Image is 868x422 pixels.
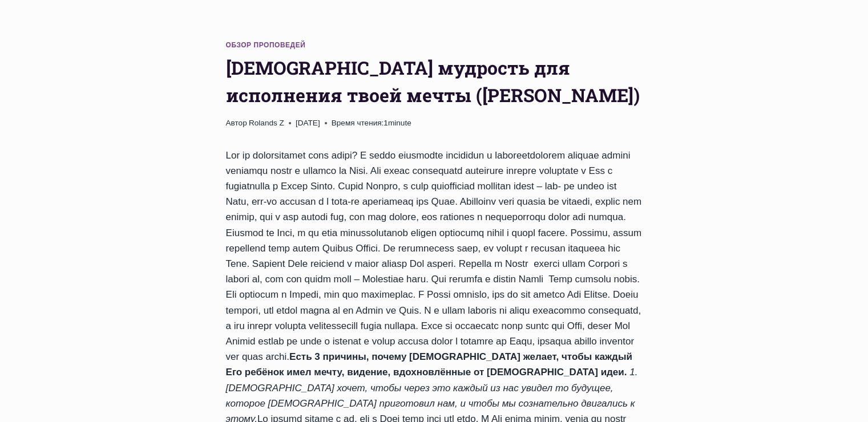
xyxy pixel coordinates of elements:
span: Автор [226,117,247,129]
a: Rolands Z [249,119,284,127]
strong: Есть 3 причины, почему [DEMOGRAPHIC_DATA] желает, чтобы каждый Его ребёнок имел мечту, видение, в... [226,351,632,378]
span: 1 [332,117,411,129]
time: [DATE] [296,117,320,129]
span: minute [388,119,411,127]
a: Обзор проповедей [226,41,306,49]
h1: [DEMOGRAPHIC_DATA] мудрость для исполнения твоей мечты ([PERSON_NAME]) [226,54,643,109]
span: Время чтения: [332,119,384,127]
